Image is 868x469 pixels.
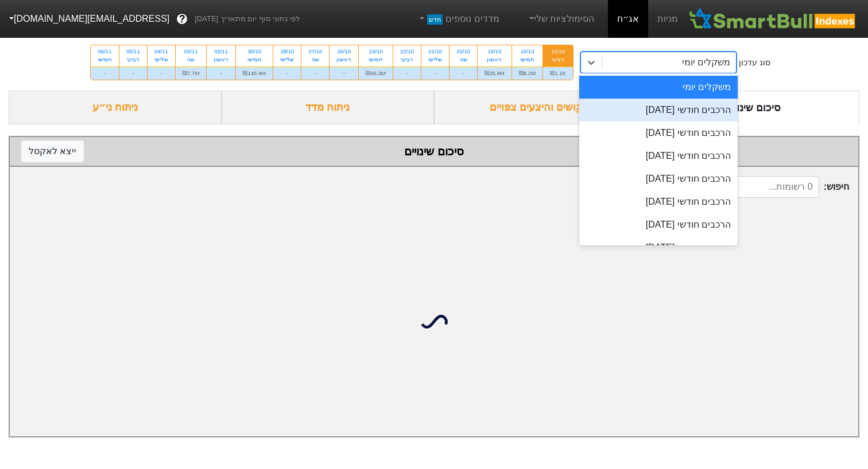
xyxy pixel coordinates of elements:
[687,7,859,30] img: SmartBull
[682,56,730,69] div: משקלים יומי
[195,13,300,25] span: לפי נתוני סוף יום מתאריך [DATE]
[273,67,301,80] div: -
[393,67,421,80] div: -
[413,7,504,30] a: מדדים נוספיםחדש
[336,48,351,56] div: 26/10
[214,48,228,56] div: 02/11
[579,167,738,190] div: הרכבים חודשי [DATE]
[359,67,393,80] div: ₪66.3M
[308,56,322,64] div: שני
[428,48,442,56] div: 21/10
[421,67,449,80] div: -
[550,48,566,56] div: 15/10
[519,48,536,56] div: 16/10
[579,144,738,167] div: הרכבים חודשי [DATE]
[420,308,448,335] img: loading...
[336,56,351,64] div: ראשון
[243,48,266,56] div: 30/10
[183,56,199,64] div: שני
[183,48,199,56] div: 03/11
[579,236,738,259] div: הרכבים חודשי [DATE]
[301,67,329,80] div: -
[98,48,112,56] div: 06/11
[522,7,599,30] a: הסימולציות שלי
[427,14,443,25] span: חדש
[236,67,273,80] div: ₪145.9M
[434,91,647,124] div: ביקושים והיצעים צפויים
[428,56,442,64] div: שלישי
[579,122,738,144] div: הרכבים חודשי [DATE]
[485,56,505,64] div: ראשון
[280,48,294,56] div: 28/10
[366,48,386,56] div: 23/10
[154,56,168,64] div: שלישי
[550,56,566,64] div: רביעי
[330,67,358,80] div: -
[154,48,168,56] div: 04/11
[579,190,738,213] div: הרכבים חודשי [DATE]
[456,48,470,56] div: 20/10
[400,48,414,56] div: 22/10
[280,56,294,64] div: שלישי
[366,56,386,64] div: חמישי
[179,11,185,27] span: ?
[478,67,511,80] div: ₪25.8M
[214,56,228,64] div: ראשון
[485,48,505,56] div: 19/10
[126,56,140,64] div: רביעי
[400,56,414,64] div: רביעי
[645,176,849,198] span: חיפוש :
[543,67,573,80] div: ₪1.1K
[21,140,84,162] button: ייצא לאקסל
[308,48,322,56] div: 27/10
[456,56,470,64] div: שני
[579,76,738,99] div: משקלים יומי
[207,67,235,80] div: -
[148,67,175,80] div: -
[647,91,860,124] div: סיכום שינויים
[243,56,266,64] div: חמישי
[579,213,738,236] div: הרכבים חודשי [DATE]
[98,56,112,64] div: חמישי
[9,91,222,124] div: ניתוח ני״ע
[449,67,477,80] div: -
[739,57,770,69] div: סוג עדכון
[119,67,147,80] div: -
[126,48,140,56] div: 05/11
[222,91,435,124] div: ניתוח מדד
[512,67,542,80] div: ₪8.2M
[519,56,536,64] div: חמישי
[579,99,738,122] div: הרכבים חודשי [DATE]
[91,67,119,80] div: -
[21,143,847,160] div: סיכום שינויים
[176,67,206,80] div: ₪7.7M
